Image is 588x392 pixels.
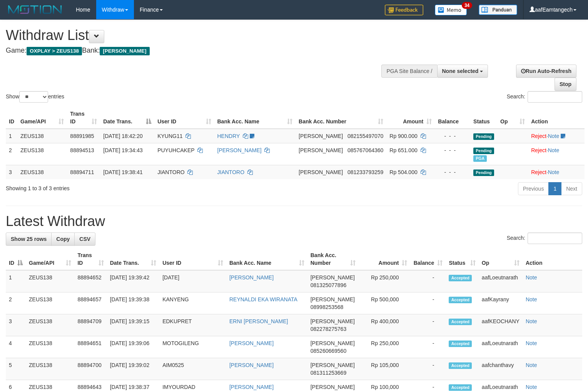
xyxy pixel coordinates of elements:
td: 2 [6,143,17,165]
span: Copy 081311253669 to clipboard [311,370,346,376]
a: [PERSON_NAME] [229,384,274,390]
span: Accepted [449,275,472,281]
a: ERNI [PERSON_NAME] [229,318,288,324]
td: · [528,129,585,143]
span: 88891985 [70,133,94,139]
span: 34 [462,2,472,9]
span: [PERSON_NAME] [311,362,355,368]
th: Bank Acc. Name: activate to sort column ascending [214,107,296,129]
span: Accepted [449,319,472,325]
td: 88894709 [74,314,107,336]
a: [PERSON_NAME] [217,147,262,153]
th: Game/API: activate to sort column ascending [26,248,74,270]
a: Reject [531,133,546,139]
a: 1 [548,182,561,195]
td: 2 [6,292,26,314]
td: - [410,358,446,380]
span: JIANTORO [157,169,185,175]
div: Showing 1 to 3 of 3 entries [6,181,239,192]
td: aafchanthavy [479,358,523,380]
span: [PERSON_NAME] [311,340,355,346]
span: [DATE] 19:34:43 [103,147,142,153]
a: Note [526,340,537,346]
span: Pending [473,169,494,176]
a: Note [548,169,560,175]
td: aafKEOCHANY [479,314,523,336]
td: MOTOGILENG [159,336,226,358]
td: 4 [6,336,26,358]
td: AIM0525 [159,358,226,380]
td: aafLoeutnarath [479,336,523,358]
span: [PERSON_NAME] [100,47,149,55]
td: - [410,314,446,336]
span: Rp 900.000 [389,133,417,139]
td: [DATE] [159,270,226,292]
h4: Game: Bank: [6,47,384,55]
span: [PERSON_NAME] [311,274,355,281]
th: Balance [435,107,470,129]
td: [DATE] 19:39:06 [107,336,159,358]
input: Search: [528,233,582,244]
a: [PERSON_NAME] [229,340,274,346]
td: Rp 400,000 [359,314,411,336]
a: REYNALDI EKA WIRANATA [229,296,297,302]
th: Date Trans.: activate to sort column descending [100,107,154,129]
span: Copy 08998253568 to clipboard [311,304,344,310]
a: Note [526,274,537,281]
th: Op: activate to sort column ascending [479,248,523,270]
a: JIANTORO [217,169,245,175]
span: [PERSON_NAME] [311,318,355,324]
td: KANYENG [159,292,226,314]
a: Stop [555,78,576,91]
span: Pending [473,148,494,154]
span: Accepted [449,341,472,347]
span: [PERSON_NAME] [299,147,343,153]
div: - - - [438,132,467,140]
td: · [528,165,585,179]
div: - - - [438,146,467,154]
label: Show entries [6,91,64,103]
a: Note [526,296,537,302]
th: Bank Acc. Number: activate to sort column ascending [296,107,386,129]
td: ZEUS138 [17,129,67,143]
td: EDKUPRET [159,314,226,336]
td: 1 [6,270,26,292]
td: ZEUS138 [26,336,74,358]
span: Copy 085767064360 to clipboard [347,147,383,153]
span: Accepted [449,297,472,303]
td: 3 [6,165,17,179]
span: OXPLAY > ZEUS138 [27,47,82,55]
th: ID [6,107,17,129]
img: Feedback.jpg [385,5,423,15]
th: Trans ID: activate to sort column ascending [67,107,100,129]
img: MOTION_logo.png [6,4,64,15]
span: Copy 081233793259 to clipboard [347,169,383,175]
a: [PERSON_NAME] [229,274,274,281]
td: 5 [6,358,26,380]
th: Date Trans.: activate to sort column ascending [107,248,159,270]
td: 88894652 [74,270,107,292]
th: Action [528,107,585,129]
td: Rp 500,000 [359,292,411,314]
td: 88894700 [74,358,107,380]
img: Button%20Memo.svg [435,5,467,15]
th: Balance: activate to sort column ascending [410,248,446,270]
th: Game/API: activate to sort column ascending [17,107,67,129]
a: CSV [74,233,95,246]
span: [PERSON_NAME] [299,169,343,175]
th: User ID: activate to sort column ascending [159,248,226,270]
th: Trans ID: activate to sort column ascending [74,248,107,270]
th: Status [470,107,497,129]
span: None selected [442,68,479,74]
span: Copy 085260669560 to clipboard [311,348,346,354]
th: Op: activate to sort column ascending [497,107,528,129]
select: Showentries [19,91,48,103]
div: PGA Site Balance / [381,65,437,78]
button: None selected [437,65,488,78]
a: Note [548,133,560,139]
a: [PERSON_NAME] [229,362,274,368]
td: Rp 250,000 [359,270,411,292]
a: Note [526,384,537,390]
label: Search: [507,91,582,103]
a: Note [548,147,560,153]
